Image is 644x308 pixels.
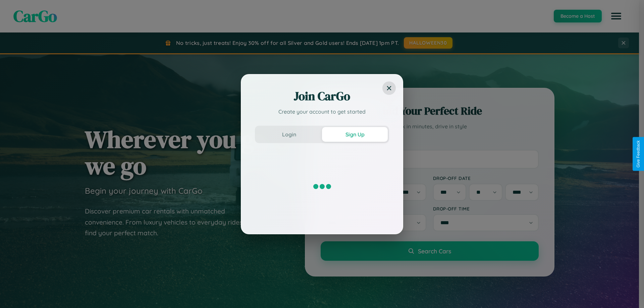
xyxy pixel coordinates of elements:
div: Give Feedback [636,140,641,168]
button: Sign Up [322,127,388,142]
iframe: Intercom live chat [7,285,23,301]
h2: Join CarGo [255,88,389,104]
button: Login [256,127,322,142]
p: Create your account to get started [255,108,389,116]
